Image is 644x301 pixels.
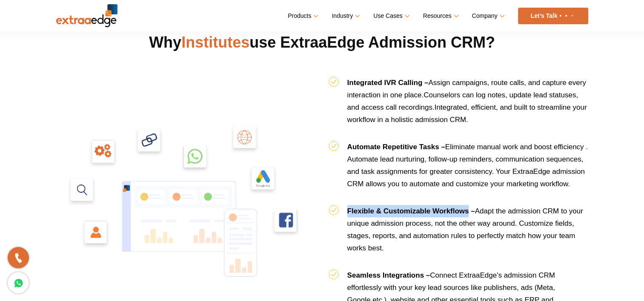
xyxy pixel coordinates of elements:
[347,271,430,279] b: Seamless Integrations –
[347,91,578,111] span: Counselors can log notes, update lead statuses, and access call recordings.
[56,32,588,74] h2: Why use ExtraaEdge Admission CRM?
[347,143,588,188] span: Eliminate manual work and boost efficiency . Automate lead nurturing, follow-up reminders, commun...
[288,10,317,22] a: Products
[347,79,586,99] span: Assign campaigns, route calls, and capture every interaction in one place.
[181,34,249,51] span: Institutes
[347,143,445,151] b: Automate Repetitive Tasks –
[423,10,457,22] a: Resources
[373,10,408,22] a: Use Cases
[347,103,587,124] span: Integrated, efficient, and built to streamline your workflow in a holistic admission CRM.
[472,10,503,22] a: Company
[518,8,588,24] a: Let’s Talk
[347,207,475,215] b: Flexible & Customizable Workflows –
[332,10,358,22] a: Industry
[347,79,429,87] b: Integrated IVR Calling –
